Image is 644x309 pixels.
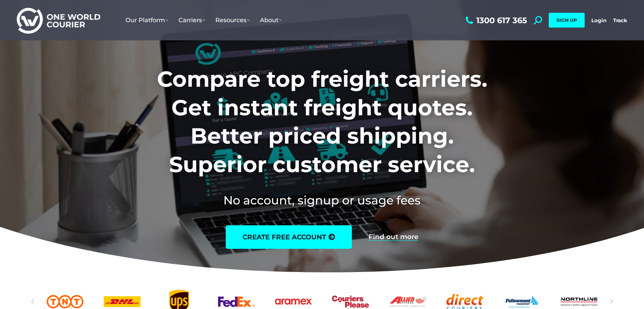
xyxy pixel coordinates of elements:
a: About [255,10,287,31]
span: SIGN UP [556,17,577,23]
span: Carriers [178,16,205,24]
a: Carriers [173,10,210,31]
span: Resources [215,16,250,24]
span: About [260,16,282,24]
a: Resources [210,10,255,31]
a: SIGN UP [549,13,585,28]
a: create free account [226,225,352,249]
a: Track [613,17,627,24]
a: Login [591,17,606,24]
a: 1300 617 365 [464,16,527,25]
span: Our Platform [125,16,168,24]
a: Find out more [369,233,418,241]
h1: Compare top freight carriers. Get instant freight quotes. Better priced shipping. Superior custom... [113,65,532,179]
img: One World Courier [17,7,100,34]
a: Our Platform [120,10,173,31]
h2: No account, signup or usage fees [113,192,532,208]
